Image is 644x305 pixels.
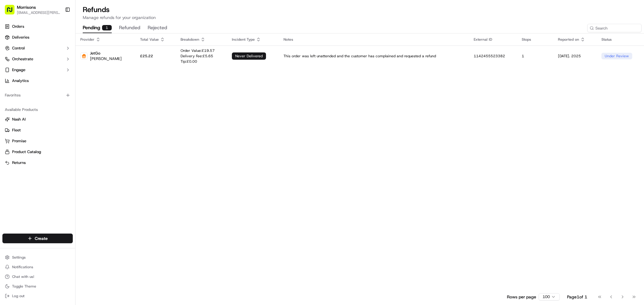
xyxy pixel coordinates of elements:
span: Promise [12,138,26,144]
div: 1 [102,25,112,30]
div: Favorites [2,90,73,100]
button: Toggle Theme [2,282,73,291]
p: JetGo [90,51,122,56]
a: Fleet [5,127,70,133]
div: Total Value [140,37,171,42]
p: Rows per page [507,294,536,300]
span: Settings [12,255,26,260]
button: Nash AI [2,115,73,124]
img: JetGo [81,53,87,59]
span: Notifications [12,265,33,269]
button: Settings [2,253,73,262]
button: Fleet [2,125,73,135]
a: Nash AI [5,117,70,122]
button: Engage [2,65,73,75]
span: Analytics [12,78,29,83]
p: £ 25.22 [140,54,171,58]
p: Tip: £ 0.00 [181,59,215,64]
p: 1 [522,54,548,58]
p: This order was left unattended and the customer has complained and requested a refund [284,54,464,58]
a: Deliveries [2,33,73,42]
button: pending [83,23,112,33]
div: Available Products [2,105,73,115]
span: Product Catalog [12,149,41,155]
span: Engage [12,67,25,73]
p: Delivery Fee: £ 5.65 [181,54,215,58]
span: Control [12,46,25,51]
div: Incident Type [232,37,274,42]
a: Analytics [2,76,73,86]
p: [DATE]. 2025 [558,54,591,58]
button: Promise [2,136,73,146]
span: Deliveries [12,35,29,40]
div: External ID [474,37,512,42]
div: Page 1 of 1 [567,294,587,300]
div: Notes [284,37,464,42]
a: Promise [5,138,70,144]
h1: Refunds [83,5,637,14]
button: Log out [2,292,73,300]
button: refunded [119,23,140,33]
button: Notifications [2,263,73,271]
div: under review [601,53,632,59]
p: [PERSON_NAME] [90,56,122,61]
button: Returns [2,158,73,168]
div: Stops [522,37,548,42]
button: Create [2,234,73,243]
button: Orchestrate [2,54,73,64]
button: rejected [148,23,167,33]
span: Orchestrate [12,56,33,62]
button: Control [2,43,73,53]
button: Morrisons [17,4,36,10]
span: Toggle Theme [12,284,36,289]
button: Chat with us! [2,272,73,281]
div: Breakdown [181,37,222,42]
span: Chat with us! [12,274,34,279]
div: Reported on [558,37,591,42]
span: Fleet [12,127,21,133]
button: Morrisons[EMAIL_ADDRESS][PERSON_NAME][DOMAIN_NAME] [2,2,62,17]
input: Search [587,24,642,32]
a: Returns [5,160,70,165]
span: Create [35,235,48,241]
span: Returns [12,160,26,165]
span: Nash AI [12,117,26,122]
a: Product Catalog [5,149,70,155]
a: Orders [2,22,73,31]
div: never delivered [232,52,266,60]
p: Order Value: £ 19.57 [181,48,215,53]
p: 1142455523382 [474,54,512,58]
div: Status [601,37,639,42]
button: [EMAIL_ADDRESS][PERSON_NAME][DOMAIN_NAME] [17,10,60,15]
span: Log out [12,294,24,298]
p: Manage refunds for your organization [83,14,637,20]
span: Orders [12,24,24,29]
button: Product Catalog [2,147,73,157]
div: Provider [80,37,130,42]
